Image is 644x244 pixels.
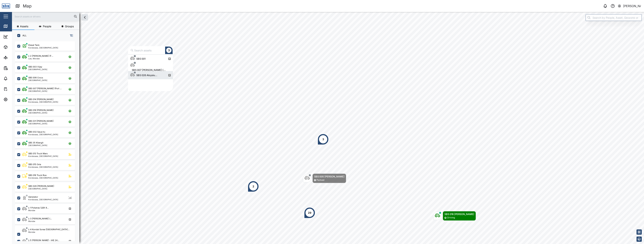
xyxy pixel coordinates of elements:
div: SBS 026 [PERSON_NAME] [28,185,54,188]
div: Map marker [433,211,476,221]
div: Dashboard [10,35,27,39]
canvas: Map [12,12,644,244]
div: Generator [28,195,38,199]
div: grid [15,40,79,241]
div: Map marker [318,134,329,145]
div: Map [10,24,18,28]
div: Map [23,3,32,9]
div: Map marker [128,46,173,91]
div: Korobosea, [GEOGRAPHIC_DATA] [28,177,58,179]
div: Morobe [28,220,52,222]
div: SBS 003 Vijay [28,65,42,68]
div: [GEOGRAPHIC_DATA] [28,90,62,92]
div: Sites [10,56,19,60]
div: Korobosea, [GEOGRAPHIC_DATA] [28,133,58,135]
div: Morobe [28,231,69,233]
div: SBS 006 Crocs [28,76,43,79]
div: Tasks [10,87,20,91]
div: 2 [253,184,254,188]
div: [GEOGRAPHIC_DATA] [28,144,47,146]
div: Lae, Morobe [28,58,53,59]
div: Korobosea, [GEOGRAPHIC_DATA] [28,155,58,157]
div: L-3 [PERSON_NAME] (... [28,217,52,220]
input: Search assets or drivers [14,14,77,19]
div: Korobosea, [GEOGRAPHIC_DATA] [28,47,58,49]
div: Korobosea, [GEOGRAPHIC_DATA] [28,199,58,200]
div: [GEOGRAPHIC_DATA] [28,123,54,125]
div: [GEOGRAPHIC_DATA] [28,68,47,70]
div: [GEOGRAPHIC_DATA] [28,79,47,81]
div: SBS 031 [PERSON_NAME] [28,119,54,123]
div: Map marker [304,207,315,218]
div: SBS 018 [PERSON_NAME] [28,109,54,112]
div: Parked [317,178,324,182]
div: Assets [10,45,21,49]
div: SBS 016 Truck Roa [28,174,46,177]
div: SBS 013 Truck Maro [28,152,48,155]
span: Assets [20,25,28,28]
div: L-4 Kondai Sorea ([GEOGRAPHIC_DATA]... [28,228,69,231]
div: L-2 [PERSON_NAME] (F... [28,54,53,58]
div: SBS 35 Kilangit [28,141,43,144]
div: SBS 015 Ovia [28,163,41,166]
div: [GEOGRAPHIC_DATA] [28,188,54,190]
span: People [43,25,51,28]
div: Alarms [10,76,21,81]
div: Settings [10,97,23,102]
div: Driving [447,216,455,220]
div: Map marker [303,174,346,183]
div: Korobosea, [GEOGRAPHIC_DATA] [28,166,58,168]
div: Reports [10,66,22,70]
div: Map marker [248,181,259,192]
div: SBS 026 Aloysiu... [135,73,159,77]
div: SBS 014 [PERSON_NAME] [28,98,54,101]
label: ALL [20,34,27,37]
div: [PERSON_NAME] [623,4,641,8]
div: [GEOGRAPHIC_DATA] [28,112,54,114]
div: SBS 007 [PERSON_NAME] (... [130,68,167,72]
div: 29 [308,211,311,215]
img: Main Logo [2,2,10,10]
div: 3 [168,48,170,52]
div: SBS 007 [PERSON_NAME] (Port ... [28,87,62,90]
div: grid [128,55,173,91]
div: L-1 Pokanas (LBX 8... [28,206,49,209]
div: SBS 001 [135,57,147,61]
input: Search assets [130,47,173,54]
input: Search by People, Asset, Geozone or Place [586,14,642,21]
div: SBS 018 [PERSON_NAME] [444,212,474,216]
div: Morobe [28,209,49,211]
div: 3 [322,137,324,141]
div: SBS 005 [PERSON_NAME] [314,175,344,178]
span: Groups [65,25,74,28]
div: Diesel Tank [28,44,40,47]
div: Korobosea, [GEOGRAPHIC_DATA] [28,101,58,103]
div: SBS 032 Saua Iru [28,130,45,133]
div: L-5 [PERSON_NAME] - IAE 24... [28,239,59,242]
button: [PERSON_NAME] [618,3,641,9]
